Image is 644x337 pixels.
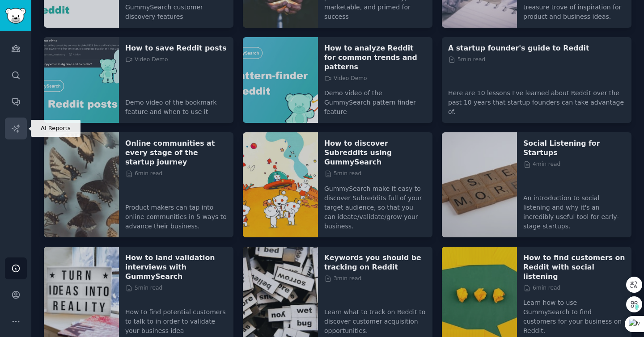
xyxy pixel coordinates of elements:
[523,284,560,292] span: 6 min read
[125,197,227,231] p: Product makers can tap into online communities in 5 ways to advance their business.
[125,284,162,292] span: 5 min read
[523,139,625,157] a: Social Listening for Startups
[448,43,625,53] a: A startup founder's guide to Reddit
[324,82,426,117] p: Demo video of the GummySearch pattern finder feature
[125,253,227,281] a: How to land validation interviews with GummySearch
[324,275,361,283] span: 3 min read
[324,139,426,167] a: How to discover Subreddits using GummySearch
[324,253,426,272] a: Keywords you should be tracking on Reddit
[442,132,517,237] img: Social Listening for Startups
[125,56,168,64] span: Video Demo
[448,82,625,117] p: Here are 10 lessons I've learned about Reddit over the past 10 years that startup founders can ta...
[324,301,426,336] p: Learn what to track on Reddit to discover customer acquisition opportunities.
[324,43,426,72] a: How to analyze Reddit for common trends and patterns
[44,132,119,237] img: Online communities at every stage of the startup journey
[125,43,227,53] a: How to save Reddit posts
[243,37,318,123] img: How to analyze Reddit for common trends and patterns
[448,56,485,64] span: 5 min read
[243,132,318,237] img: How to discover Subreddits using GummySearch
[523,292,625,336] p: Learn how to use GummySearch to find customers for your business on Reddit.
[125,139,227,167] a: Online communities at every stage of the startup journey
[523,187,625,231] p: An introduction to social listening and why it's an incredibly useful tool for early-stage startups.
[44,37,119,123] img: How to save Reddit posts
[523,160,560,168] span: 4 min read
[125,170,162,178] span: 6 min read
[324,178,426,231] p: GummySearch make it easy to discover Subreddits full of your target audience, so that you can ide...
[324,75,367,83] span: Video Demo
[125,301,227,336] p: How to find potential customers to talk to in order to validate your business idea
[324,170,361,178] span: 5 min read
[125,92,227,117] p: Demo video of the bookmark feature and when to use it
[5,8,26,24] img: GummySearch logo
[523,253,625,281] a: How to find customers on Reddit with social listening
